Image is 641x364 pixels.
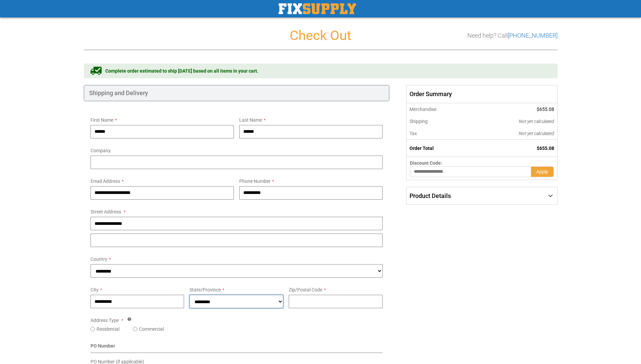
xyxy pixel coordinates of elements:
span: Email Address [91,178,120,184]
th: Tax [406,127,473,140]
div: PO Number [91,342,383,353]
span: Order Summary [406,85,557,103]
span: Phone Number [239,178,271,184]
span: Shipping [409,119,428,124]
span: Discount Code: [410,160,442,166]
span: Last Name [239,117,262,123]
label: Residential [97,326,119,332]
span: Country [91,256,107,262]
label: Commercial [139,326,164,332]
span: $655.08 [537,146,554,151]
span: Apply [536,169,548,174]
span: State/Province [189,287,221,292]
th: Merchandise [406,103,473,115]
span: Company [91,148,111,153]
button: Apply [531,166,554,177]
span: $655.08 [537,107,554,112]
span: City [91,287,99,292]
span: Not yet calculated [519,119,554,124]
span: First Name [91,117,113,123]
a: [PHONE_NUMBER] [508,32,558,39]
span: Address Type [91,318,119,323]
h3: Need help? Call [467,32,558,39]
div: Shipping and Delivery [84,85,390,101]
img: Fix Industrial Supply [279,3,356,14]
span: Not yet calculated [519,131,554,136]
span: Street Address [91,209,121,214]
span: Zip/Postal Code [289,287,322,292]
strong: Order Total [409,146,434,151]
span: Product Details [409,192,451,199]
h1: Check Out [84,28,558,43]
a: store logo [279,3,356,14]
span: Complete order estimated to ship [DATE] based on all items in your cart. [105,68,258,74]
